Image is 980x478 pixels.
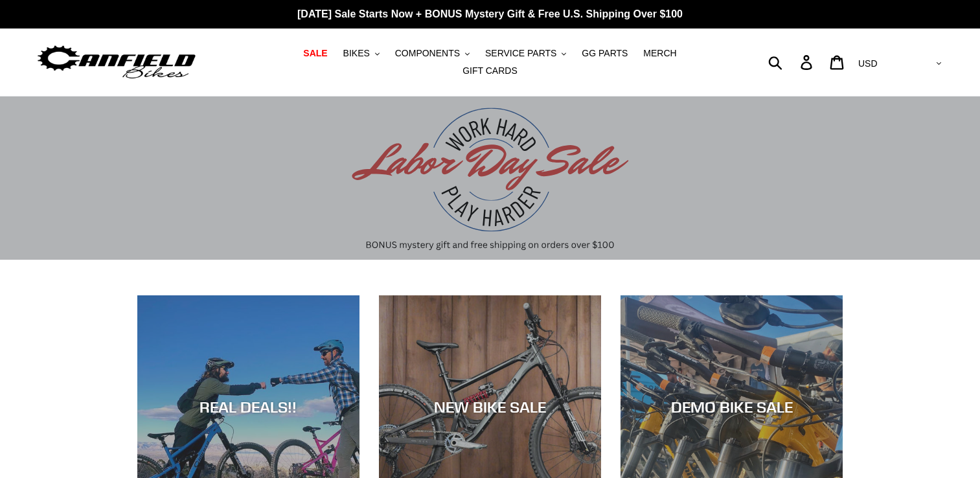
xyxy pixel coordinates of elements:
[462,65,518,76] span: GIFT CARDS
[643,48,676,59] span: MERCH
[137,397,359,416] div: REAL DEALS!!
[337,45,386,62] button: BIKES
[485,48,556,59] span: SERVICE PARTS
[456,62,524,80] a: GIFT CARDS
[303,48,327,59] span: SALE
[379,397,601,416] div: NEW BIKE SALE
[575,45,634,62] a: GG PARTS
[395,48,460,59] span: COMPONENTS
[36,42,198,83] img: Canfield Bikes
[775,48,808,76] input: Search
[582,48,628,59] span: GG PARTS
[479,45,573,62] button: SERVICE PARTS
[389,45,476,62] button: COMPONENTS
[343,48,370,59] span: BIKES
[297,45,334,62] a: SALE
[621,397,843,416] div: DEMO BIKE SALE
[637,45,683,62] a: MERCH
